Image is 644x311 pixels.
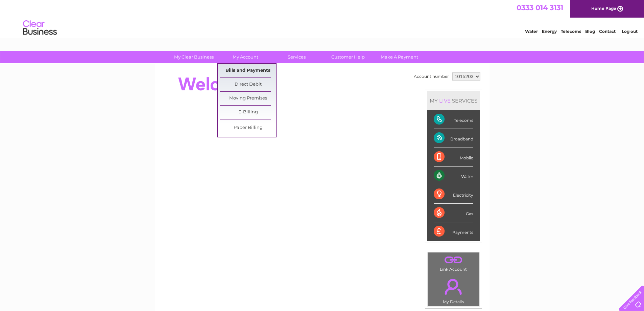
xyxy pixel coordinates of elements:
[269,51,325,63] a: Services
[429,254,478,266] a: .
[412,71,451,82] td: Account number
[434,129,473,148] div: Broadband
[434,148,473,166] div: Mobile
[163,4,482,33] div: Clear Business is a trading name of Verastar Limited (registered in [GEOGRAPHIC_DATA] No. 3667643...
[438,97,452,104] div: LIVE
[517,3,563,12] a: 0333 014 3131
[427,252,480,273] td: Link Account
[220,121,276,135] a: Paper Billing
[220,92,276,105] a: Moving Premises
[372,51,427,63] a: Make A Payment
[220,78,276,91] a: Direct Debit
[561,29,581,34] a: Telecoms
[434,166,473,185] div: Water
[23,18,57,38] img: logo.png
[525,29,538,34] a: Water
[220,106,276,119] a: E-Billing
[220,64,276,77] a: Bills and Payments
[429,275,478,298] a: .
[320,51,376,63] a: Customer Help
[434,222,473,241] div: Payments
[434,185,473,204] div: Electricity
[166,51,222,63] a: My Clear Business
[434,110,473,129] div: Telecoms
[542,29,557,34] a: Energy
[599,29,616,34] a: Contact
[622,29,638,34] a: Log out
[217,51,273,63] a: My Account
[427,91,480,110] div: MY SERVICES
[434,204,473,222] div: Gas
[427,273,480,306] td: My Details
[585,29,595,34] a: Blog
